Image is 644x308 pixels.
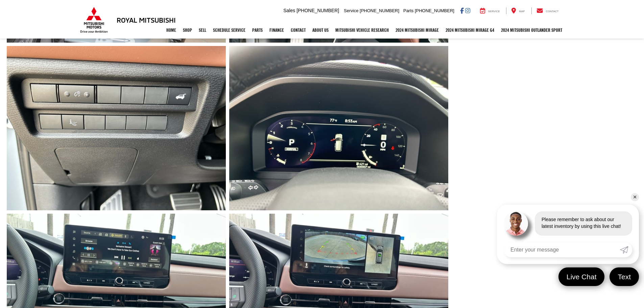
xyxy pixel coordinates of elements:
span: Service [344,8,358,13]
a: Facebook: Click to visit our Facebook page [460,8,464,13]
a: Contact [531,7,564,14]
a: Service [475,7,505,14]
a: Map [506,7,530,14]
a: Text [610,267,639,286]
a: Finance [266,22,287,39]
img: Mitsubishi [79,7,109,33]
img: Agent profile photo [504,211,528,236]
a: Instagram: Click to visit our Instagram page [465,8,470,13]
a: Mitsubishi Vehicle Research [332,22,392,39]
a: Submit [620,242,632,257]
span: Map [519,10,525,13]
a: Contact [287,22,309,39]
a: Expand Photo 13 [229,46,448,210]
img: 2025 Mitsubishi Outlander SEL [227,44,450,212]
a: Home [163,22,180,39]
span: Contact [546,10,558,13]
a: Parts: Opens in a new tab [249,22,266,39]
h3: Royal Mitsubishi [117,16,176,24]
span: [PHONE_NUMBER] [296,8,339,13]
a: Sell [195,22,210,39]
span: Service [488,10,500,13]
a: Shop [180,22,195,39]
a: Schedule Service: Opens in a new tab [210,22,249,39]
span: [PHONE_NUMBER] [360,8,399,13]
span: Live Chat [563,272,600,281]
a: Live Chat [558,267,605,286]
input: Enter your message [504,242,620,257]
a: 2024 Mitsubishi Mirage [392,22,442,39]
div: Please remember to ask about our latest inventory by using this live chat! [535,211,632,236]
span: Parts [403,8,413,13]
a: 2024 Mitsubishi Mirage G4 [442,22,498,39]
a: Expand Photo 12 [7,46,226,210]
span: [PHONE_NUMBER] [415,8,454,13]
a: About Us [309,22,332,39]
a: 2024 Mitsubishi Outlander SPORT [498,22,566,39]
span: Sales [283,8,295,13]
span: Text [614,272,634,281]
img: 2025 Mitsubishi Outlander SEL [5,44,228,212]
